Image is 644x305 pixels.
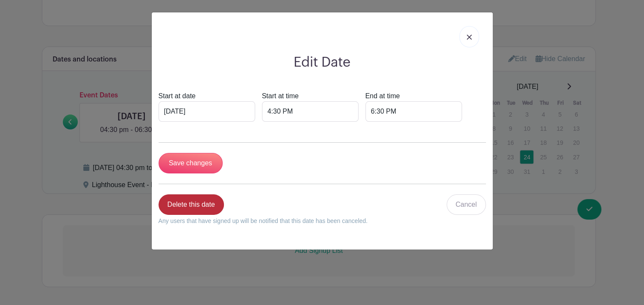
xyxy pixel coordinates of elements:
[159,101,255,122] input: Pick date
[365,91,400,101] label: End at time
[365,101,462,122] input: Set Time
[159,54,486,70] h2: Edit Date
[159,153,223,173] input: Save changes
[262,101,359,122] input: Set Time
[159,91,196,101] label: Start at date
[262,91,299,101] label: Start at time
